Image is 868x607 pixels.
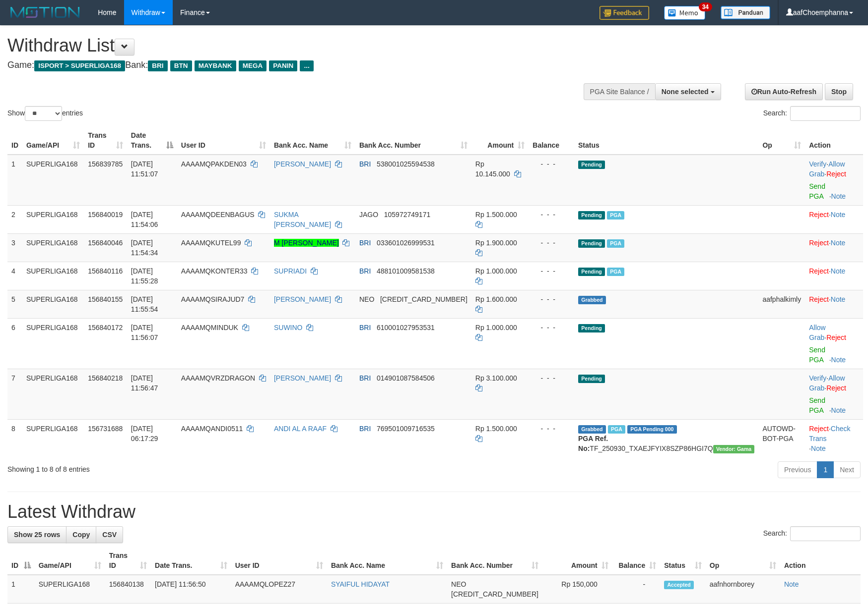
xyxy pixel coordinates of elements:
[7,369,22,419] td: 7
[148,60,167,71] span: BRI
[529,126,574,155] th: Balance
[239,60,267,71] span: MEGA
[809,324,825,341] a: Allow Grab
[231,575,327,604] td: AAAAMQLOPEZ27
[359,425,371,433] span: BRI
[377,160,435,168] span: Copy 538001025594538 to clipboard
[181,160,247,168] span: AAAAMQPAKDEN03
[377,374,435,382] span: Copy 014901087584506 to clipboard
[181,239,241,247] span: AAAAMQKUTEL99
[533,210,570,220] div: - - -
[831,356,846,364] a: Note
[96,526,123,543] a: CSV
[809,374,845,392] a: Allow Grab
[131,211,158,228] span: [DATE] 11:54:06
[7,318,22,369] td: 6
[805,126,863,155] th: Action
[805,233,863,262] td: ·
[22,419,84,457] td: SUPERLIGA168
[578,268,605,276] span: Pending
[721,6,770,19] img: panduan.png
[475,425,517,433] span: Rp 1.500.000
[300,60,313,71] span: ...
[451,590,538,598] span: Copy 5859459223534313 to clipboard
[181,425,243,433] span: AAAAMQANDI0511
[7,526,67,543] a: Show 25 rows
[131,160,158,178] span: [DATE] 11:51:07
[7,233,22,262] td: 3
[533,373,570,383] div: - - -
[355,126,471,155] th: Bank Acc. Number: activate to sort column ascending
[181,324,238,331] span: AAAAMQMINDUK
[475,374,517,382] span: Rp 3.100.000
[533,294,570,304] div: - - -
[809,425,850,442] a: Check Trans
[471,126,529,155] th: Amount: activate to sort column ascending
[7,460,354,474] div: Showing 1 to 8 of 8 entries
[377,425,435,433] span: Copy 769501009716535 to clipboard
[359,324,371,331] span: BRI
[377,239,435,247] span: Copy 033601026999531 to clipboard
[578,296,606,304] span: Grabbed
[578,161,605,169] span: Pending
[699,2,712,11] span: 34
[359,267,371,275] span: BRI
[475,267,517,275] span: Rp 1.000.000
[542,575,612,604] td: Rp 150,000
[805,155,863,206] td: · ·
[831,406,846,414] a: Note
[359,295,374,303] span: NEO
[377,324,435,331] span: Copy 610001027953531 to clipboard
[809,182,825,200] a: Send PGA
[600,6,649,20] img: Feedback.jpg
[831,295,846,303] a: Note
[584,83,655,100] div: PGA Site Balance /
[7,60,569,70] h4: Game: Bank:
[790,526,861,541] input: Search:
[811,444,826,452] a: Note
[790,106,861,121] input: Search:
[475,324,517,331] span: Rp 1.000.000
[380,295,467,303] span: Copy 5859459293703475 to clipboard
[274,324,303,331] a: SUWINO
[72,531,90,539] span: Copy
[25,106,62,121] select: Showentries
[608,425,625,434] span: Marked by aafromsomean
[22,262,84,290] td: SUPERLIGA168
[7,36,569,55] h1: Withdraw List
[151,575,231,604] td: [DATE] 11:56:50
[612,547,660,575] th: Balance: activate to sort column ascending
[7,547,35,575] th: ID: activate to sort column descending
[7,5,83,20] img: MOTION_logo.png
[607,268,624,276] span: Marked by aafsengchandara
[269,60,297,71] span: PANIN
[181,295,245,303] span: AAAAMQSIRAJUD7
[578,239,605,248] span: Pending
[805,205,863,233] td: ·
[831,267,846,275] a: Note
[127,126,177,155] th: Date Trans.: activate to sort column descending
[664,6,706,20] img: Button%20Memo.svg
[706,575,780,604] td: aafnhornborey
[809,374,826,382] a: Verify
[805,369,863,419] td: · ·
[533,266,570,276] div: - - -
[758,419,805,457] td: AUTOWD-BOT-PGA
[809,374,845,392] span: ·
[181,267,248,275] span: AAAAMQKONTER33
[7,106,83,121] label: Show entries
[66,526,96,543] a: Copy
[831,239,846,247] a: Note
[831,192,846,200] a: Note
[7,290,22,318] td: 5
[274,295,331,303] a: [PERSON_NAME]
[542,547,612,575] th: Amount: activate to sort column ascending
[231,547,327,575] th: User ID: activate to sort column ascending
[170,60,192,71] span: BTN
[809,324,826,341] span: ·
[270,126,355,155] th: Bank Acc. Name: activate to sort column ascending
[105,575,151,604] td: 156840138
[7,262,22,290] td: 4
[274,211,331,228] a: SUKMA [PERSON_NAME]
[607,239,624,248] span: Marked by aafsengchandara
